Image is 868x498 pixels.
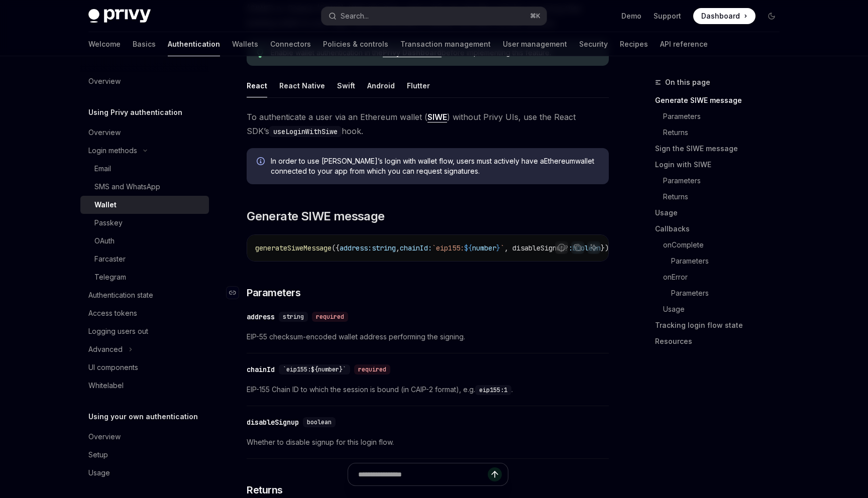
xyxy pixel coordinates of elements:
[227,286,247,300] a: Navigate to header
[247,364,275,375] div: chainId
[80,446,209,464] a: Setup
[693,8,755,24] a: Dashboard
[88,467,110,479] div: Usage
[472,243,496,253] span: number
[80,286,209,304] a: Authentication state
[400,32,491,56] a: Transaction management
[655,269,788,285] a: onError
[80,340,209,358] button: Toggle Advanced section
[80,377,209,395] a: Whitelabel
[269,126,342,137] code: useLoginWithSiwe
[88,106,182,118] h5: Using Privy authentication
[655,285,788,301] a: Parameters
[279,74,325,97] div: React Native
[94,235,115,247] div: OAuth
[555,241,568,254] button: Report incorrect code
[500,243,504,253] span: `
[80,214,209,232] a: Passkey
[257,157,267,167] svg: Info
[88,307,137,319] div: Access tokens
[400,243,432,253] span: chainId:
[232,32,258,56] a: Wallets
[571,241,584,254] button: Copy the contents from the code block
[655,317,788,333] a: Tracking login flow state
[655,173,788,189] a: Parameters
[337,74,355,97] div: Swift
[88,411,198,423] h5: Using your own authentication
[88,75,121,87] div: Overview
[80,268,209,286] a: Telegram
[660,32,708,56] a: API reference
[88,289,153,301] div: Authentication state
[655,125,788,141] a: Returns
[655,189,788,205] a: Returns
[569,243,573,253] span: :
[88,449,108,461] div: Setup
[655,157,788,173] a: Login with SIWE
[88,127,121,139] div: Overview
[80,232,209,250] a: OAuth
[579,32,608,56] a: Security
[621,11,641,21] a: Demo
[475,385,511,395] code: eip155:1
[247,208,384,224] span: Generate SIWE message
[88,431,121,443] div: Overview
[80,72,209,90] a: Overview
[247,417,299,427] div: disableSignup
[358,463,488,485] input: Ask a question...
[307,418,332,426] span: boolean
[367,74,395,97] div: Android
[80,178,209,196] a: SMS and WhatsApp
[427,112,447,122] a: SIWE
[655,237,788,253] a: onComplete
[655,108,788,125] a: Parameters
[94,271,126,283] div: Telegram
[247,384,609,396] span: EIP-155 Chain ID to which the session is bound (in CAIP-2 format), e.g. .
[247,110,609,138] span: To authenticate a user via an Ethereum wallet ( ) without Privy UIs, use the React SDK’s hook.
[88,343,123,355] div: Advanced
[88,9,151,23] img: dark logo
[321,7,547,25] button: Open search
[283,365,346,374] span: `eip155:${number}`
[270,32,311,56] a: Connectors
[88,32,121,56] a: Welcome
[341,10,369,22] div: Search...
[655,141,788,157] a: Sign the SIWE message
[764,8,780,24] button: Toggle dark mode
[655,221,788,237] a: Callbacks
[247,331,609,343] span: EIP-55 checksum-encoded wallet address performing the signing.
[372,243,396,253] span: string
[530,12,540,20] span: ⌘ K
[94,181,160,193] div: SMS and WhatsApp
[354,364,390,375] div: required
[504,243,569,253] span: , disableSignup?
[80,358,209,377] a: UI components
[488,467,502,481] button: Send message
[323,32,388,56] a: Policies & controls
[503,32,567,56] a: User management
[701,11,740,21] span: Dashboard
[665,76,710,88] span: On this page
[80,250,209,268] a: Farcaster
[620,32,648,56] a: Recipes
[332,243,340,253] span: ({
[80,160,209,178] a: Email
[94,253,126,265] div: Farcaster
[88,325,148,337] div: Logging users out
[168,32,220,56] a: Authentication
[80,142,209,160] button: Toggle Login methods section
[88,361,138,374] div: UI components
[80,123,209,142] a: Overview
[247,286,300,300] span: Parameters
[80,464,209,482] a: Usage
[247,312,275,322] div: address
[94,217,123,229] div: Passkey
[271,156,599,176] span: In order to use [PERSON_NAME]’s login with wallet flow, users must actively have a Ethereum walle...
[655,253,788,269] a: Parameters
[80,196,209,214] a: Wallet
[432,243,464,253] span: `eip155:
[80,304,209,322] a: Access tokens
[80,428,209,446] a: Overview
[312,312,348,322] div: required
[133,32,156,56] a: Basics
